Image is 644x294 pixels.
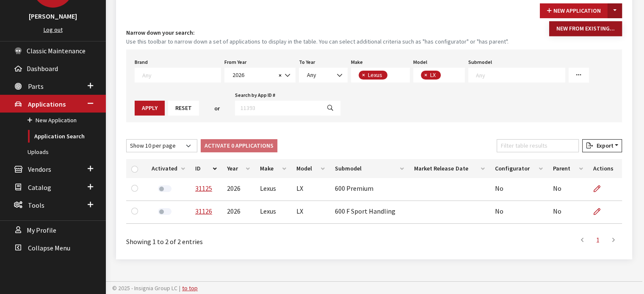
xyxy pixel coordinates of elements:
span: Any [299,68,348,82]
span: Any [307,71,316,79]
span: × [279,71,282,79]
h3: [PERSON_NAME] [8,11,97,21]
div: Showing 1 to 2 of 2 entries [126,231,327,247]
span: × [424,71,427,79]
label: From Year [224,58,246,66]
input: 11393 [235,101,321,115]
span: Dashboard [27,64,58,73]
th: Activated: activate to sort column ascending [146,159,190,178]
td: 2026 [222,201,255,224]
textarea: Search [142,71,221,79]
td: LX [291,201,330,224]
td: No [548,201,588,224]
a: 1 [590,231,605,248]
label: Activate Application [158,208,171,215]
span: Export [593,142,613,149]
button: Remove item [421,71,429,80]
span: Tools [28,201,44,209]
label: To Year [299,58,315,66]
td: Lexus [255,201,291,224]
span: LX [429,71,438,79]
td: 600 Premium [330,178,409,201]
li: LX [421,71,441,80]
label: Submodel [468,58,492,66]
td: No [489,178,547,201]
span: Collapse Menu [28,244,70,252]
td: No [489,201,547,224]
textarea: Search [390,72,394,80]
button: Reset [168,101,199,115]
span: or [214,104,220,113]
button: Export [582,139,622,152]
th: Configurator: activate to sort column ascending [489,159,547,178]
th: ID: activate to sort column descending [190,159,222,178]
a: 31125 [195,184,212,192]
th: Actions [588,159,622,178]
textarea: Search [443,72,448,80]
button: Remove all items [276,71,282,80]
span: | [179,284,180,292]
span: Any [304,71,342,80]
th: Market Release Date: activate to sort column ascending [409,159,489,178]
td: 2026 [222,178,255,201]
th: Make: activate to sort column ascending [255,159,291,178]
span: × [362,71,365,79]
span: Catalog [28,183,51,192]
h4: Narrow down your search: [126,28,622,37]
th: Year: activate to sort column ascending [222,159,255,178]
a: Edit Application [593,201,608,222]
td: LX [291,178,330,201]
span: Vendors [28,165,51,174]
input: Filter table results [497,139,579,152]
span: © 2025 - Insignia Group LC [112,284,177,292]
span: Lexus [367,71,384,79]
th: Model: activate to sort column ascending [291,159,330,178]
th: Parent: activate to sort column ascending [548,159,588,178]
label: Activate Application [158,185,171,192]
label: Brand [135,58,148,66]
span: Applications [28,100,66,108]
label: Search by App ID # [235,91,275,99]
td: Lexus [255,178,291,201]
small: Use this toolbar to narrow down a set of applications to display in the table. You can select add... [126,37,622,46]
td: 600 F Sport Handling [330,201,409,224]
span: 2026 [224,68,296,82]
a: to top [182,284,198,292]
label: Model [413,58,427,66]
a: Log out [44,26,63,33]
button: Apply [135,101,165,115]
span: Classic Maintenance [27,47,86,55]
label: Make [351,58,363,66]
th: Submodel: activate to sort column ascending [330,159,409,178]
span: Parts [28,82,44,91]
button: New From Existing... [549,21,622,36]
textarea: Search [476,71,565,79]
span: 2026 [230,71,276,80]
button: Remove item [359,71,367,80]
a: 31126 [195,207,212,215]
a: Edit Application [593,178,608,199]
button: New Application [540,3,608,18]
span: My Profile [27,226,56,234]
li: Lexus [359,71,387,80]
td: No [548,178,588,201]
